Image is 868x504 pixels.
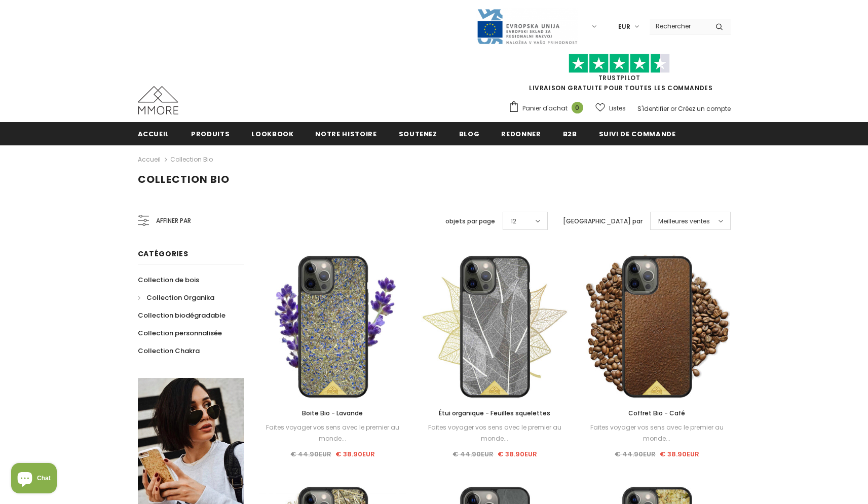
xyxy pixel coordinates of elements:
[445,216,495,226] label: objets par page
[476,22,578,30] a: Javni Razpis
[583,408,730,419] a: Coffret Bio - Café
[599,122,676,145] a: Suivi de commande
[146,293,214,302] span: Collection Organika
[511,216,516,226] span: 12
[138,289,214,306] a: Collection Organika
[138,172,230,186] span: Collection Bio
[259,408,406,419] a: Boite Bio - Lavande
[421,408,568,419] a: Étui organique - Feuilles squelettes
[191,129,230,139] span: Produits
[628,409,685,417] span: Coffret Bio - Café
[583,422,730,444] div: Faites voyager vos sens avec le premier au monde...
[498,449,537,459] span: € 38.90EUR
[170,155,213,164] a: Collection Bio
[595,99,626,117] a: Listes
[563,129,577,139] span: B2B
[508,101,588,116] a: Panier d'achat 0
[399,122,437,145] a: soutenez
[598,73,640,82] a: TrustPilot
[501,129,541,139] span: Redonner
[670,104,676,113] span: or
[315,122,376,145] a: Notre histoire
[563,216,643,226] label: [GEOGRAPHIC_DATA] par
[459,129,480,139] span: Blog
[459,122,480,145] a: Blog
[637,104,669,113] a: S'identifier
[439,409,550,417] span: Étui organique - Feuilles squelettes
[302,409,363,417] span: Boite Bio - Lavande
[335,449,375,459] span: € 38.90EUR
[572,102,583,113] span: 0
[138,129,170,139] span: Accueil
[501,122,541,145] a: Redonner
[615,449,656,459] span: € 44.90EUR
[508,58,731,92] span: LIVRAISON GRATUITE POUR TOUTES LES COMMANDES
[569,54,670,73] img: Faites confiance aux étoiles pilotes
[138,275,199,285] span: Collection de bois
[138,311,225,320] span: Collection biodégradable
[421,422,568,444] div: Faites voyager vos sens avec le premier au monde...
[660,449,699,459] span: € 38.90EUR
[251,122,293,145] a: Lookbook
[138,153,161,166] a: Accueil
[678,104,731,113] a: Créez un compte
[191,122,230,145] a: Produits
[156,215,191,226] span: Affiner par
[650,19,708,33] input: Search Site
[599,129,676,139] span: Suivi de commande
[452,449,494,459] span: € 44.90EUR
[138,306,225,324] a: Collection biodégradable
[315,129,376,139] span: Notre histoire
[8,463,60,496] inbox-online-store-chat: Shopify online store chat
[609,103,626,113] span: Listes
[522,103,568,113] span: Panier d'achat
[138,346,200,356] span: Collection Chakra
[399,129,437,139] span: soutenez
[138,86,178,114] img: Cas MMORE
[138,324,222,342] a: Collection personnalisée
[259,422,406,444] div: Faites voyager vos sens avec le premier au monde...
[138,328,222,338] span: Collection personnalisée
[138,122,170,145] a: Accueil
[658,216,710,226] span: Meilleures ventes
[138,271,199,289] a: Collection de bois
[476,8,578,45] img: Javni Razpis
[290,449,331,459] span: € 44.90EUR
[251,129,293,139] span: Lookbook
[138,342,200,360] a: Collection Chakra
[618,22,630,32] span: EUR
[138,249,188,259] span: Catégories
[563,122,577,145] a: B2B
